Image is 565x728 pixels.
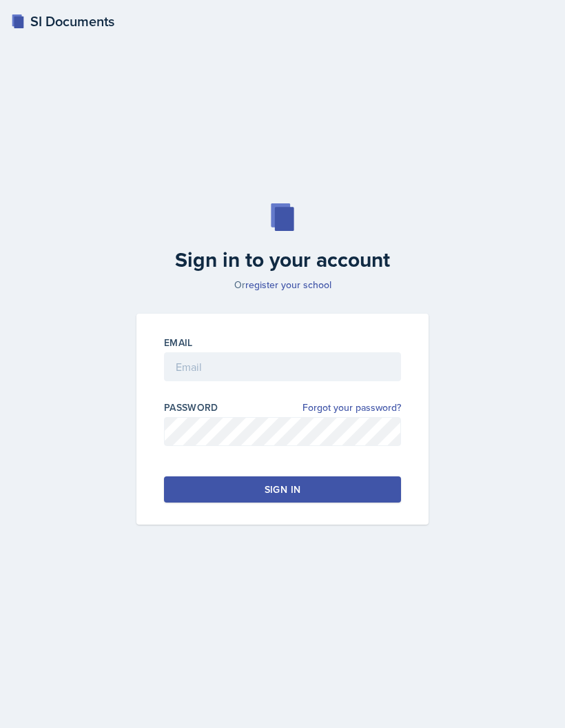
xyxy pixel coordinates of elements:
[245,278,331,292] a: register your school
[302,401,401,415] a: Forgot your password?
[164,401,218,414] label: Password
[128,278,437,292] p: Or
[164,352,401,381] input: Email
[164,476,401,503] button: Sign in
[11,11,114,32] a: SI Documents
[128,247,437,272] h2: Sign in to your account
[164,336,193,350] label: Email
[265,483,300,496] div: Sign in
